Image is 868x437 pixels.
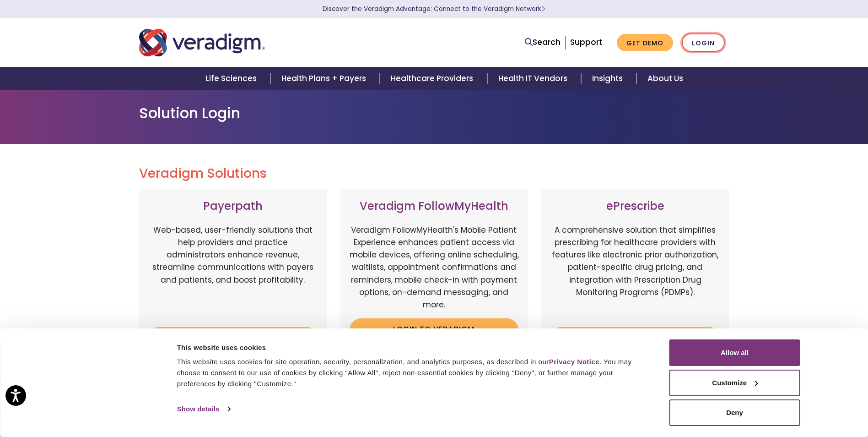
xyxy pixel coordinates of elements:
[487,67,581,90] a: Health IT Vendors
[692,371,857,426] iframe: Drift Chat Widget
[323,5,545,13] a: Discover the Veradigm Advantage: Connect to the Veradigm NetworkLearn More
[148,200,318,213] h3: Payerpath
[636,67,694,90] a: About Us
[541,5,545,13] span: Learn More
[350,318,519,348] a: Login to Veradigm FollowMyHealth
[380,67,487,90] a: Healthcare Providers
[570,37,602,48] a: Support
[148,224,318,320] p: Web-based, user-friendly solutions that help providers and practice administrators enhance revenu...
[550,327,720,348] a: Login to ePrescribe
[581,67,636,90] a: Insights
[682,33,725,52] a: Login
[177,402,230,416] a: Show details
[194,67,270,90] a: Life Sciences
[550,224,720,320] p: A comprehensive solution that simplifies prescribing for healthcare providers with features like ...
[139,166,729,181] h2: Veradigm Solutions
[549,358,599,366] a: Privacy Notice
[669,399,800,426] button: Deny
[669,370,800,396] button: Customize
[148,327,318,348] a: Login to Payerpath
[177,356,649,389] div: This website uses cookies for site operation, security, personalization, and analytics purposes, ...
[177,342,649,353] div: This website uses cookies
[139,27,265,58] img: Veradigm logo
[550,200,720,213] h3: ePrescribe
[617,34,673,52] a: Get Demo
[270,67,380,90] a: Health Plans + Payers
[139,104,729,122] h1: Solution Login
[350,224,519,311] p: Veradigm FollowMyHealth's Mobile Patient Experience enhances patient access via mobile devices, o...
[525,36,561,49] a: Search
[669,339,800,366] button: Allow all
[350,200,519,213] h3: Veradigm FollowMyHealth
